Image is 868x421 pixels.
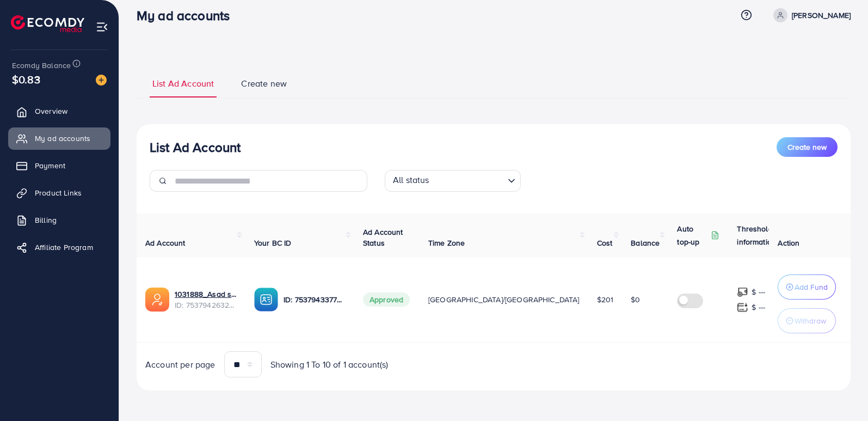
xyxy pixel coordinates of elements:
span: $0.83 [12,71,40,87]
span: ID: 7537942632723562504 [175,300,237,310]
span: Affiliate Program [35,242,93,253]
a: Affiliate Program [8,236,110,258]
span: All status [391,172,432,189]
span: Account per page [145,358,216,371]
span: Product Links [35,187,82,198]
p: Auto top-up [677,222,709,248]
span: Ad Account [145,237,186,248]
p: ID: 7537943377279549456 [284,293,346,306]
h3: List Ad Account [150,139,241,155]
a: My ad accounts [8,127,110,149]
span: [GEOGRAPHIC_DATA]/[GEOGRAPHIC_DATA] [428,294,580,305]
p: Threshold information [737,222,790,248]
p: $ --- [752,301,765,314]
button: Create new [777,137,838,157]
span: Cost [597,237,613,248]
span: $0 [631,294,640,305]
input: Search for option [433,172,503,189]
div: <span class='underline'>1031888_Asad shah 2_1755064281276</span></br>7537942632723562504 [175,289,237,311]
span: Balance [631,237,660,248]
span: Ad Account Status [363,227,403,248]
img: top-up amount [737,286,748,298]
a: Payment [8,155,110,176]
span: Your BC ID [254,237,292,248]
img: ic-ads-acc.e4c84228.svg [145,288,169,312]
span: Approved [363,292,410,307]
img: menu [96,21,108,33]
img: image [96,75,107,86]
span: Ecomdy Balance [12,60,71,71]
button: Add Fund [778,274,836,300]
a: 1031888_Asad shah 2_1755064281276 [175,289,237,300]
img: logo [11,15,84,32]
span: Action [778,237,799,248]
span: Time Zone [428,237,465,248]
span: Create new [241,77,287,90]
img: ic-ba-acc.ded83a64.svg [254,288,278,312]
span: Payment [35,160,65,171]
h3: My ad accounts [137,8,238,23]
a: Billing [8,209,110,231]
a: [PERSON_NAME] [769,8,851,22]
span: My ad accounts [35,133,90,144]
span: Create new [787,142,827,152]
p: Withdraw [795,314,826,327]
a: Overview [8,100,110,122]
iframe: Chat [822,372,860,413]
p: $ --- [752,285,765,298]
span: Billing [35,215,57,225]
p: Add Fund [795,280,828,294]
a: Product Links [8,182,110,204]
img: top-up amount [737,302,748,313]
span: $201 [597,294,614,305]
button: Withdraw [778,308,836,333]
span: Overview [35,106,67,117]
div: Search for option [385,170,521,192]
p: [PERSON_NAME] [792,9,851,22]
span: List Ad Account [152,77,214,90]
span: Showing 1 To 10 of 1 account(s) [270,358,389,371]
